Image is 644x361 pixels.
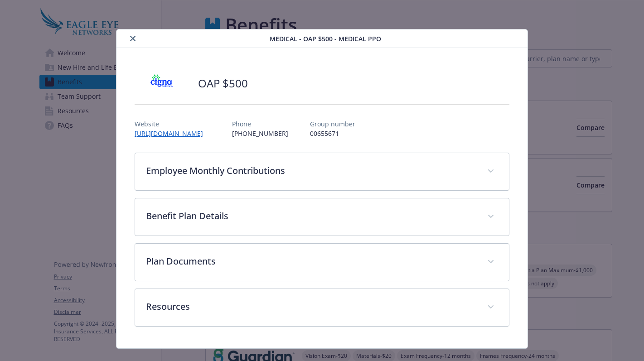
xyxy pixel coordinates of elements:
[270,34,381,43] span: Medical - OAP $500 - Medical PPO
[146,209,476,223] p: Benefit Plan Details
[146,300,476,313] p: Resources
[146,164,476,178] p: Employee Monthly Contributions
[310,129,355,138] p: 00655671
[135,70,189,97] img: CIGNA
[127,33,138,44] button: close
[232,119,288,129] p: Phone
[135,244,509,281] div: Plan Documents
[135,153,509,190] div: Employee Monthly Contributions
[64,29,580,349] div: details for plan Medical - OAP $500 - Medical PPO
[135,289,509,326] div: Resources
[232,129,288,138] p: [PHONE_NUMBER]
[146,255,476,268] p: Plan Documents
[135,119,210,129] p: Website
[135,129,210,138] a: [URL][DOMAIN_NAME]
[310,119,355,129] p: Group number
[135,198,509,236] div: Benefit Plan Details
[198,76,248,91] h2: OAP $500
